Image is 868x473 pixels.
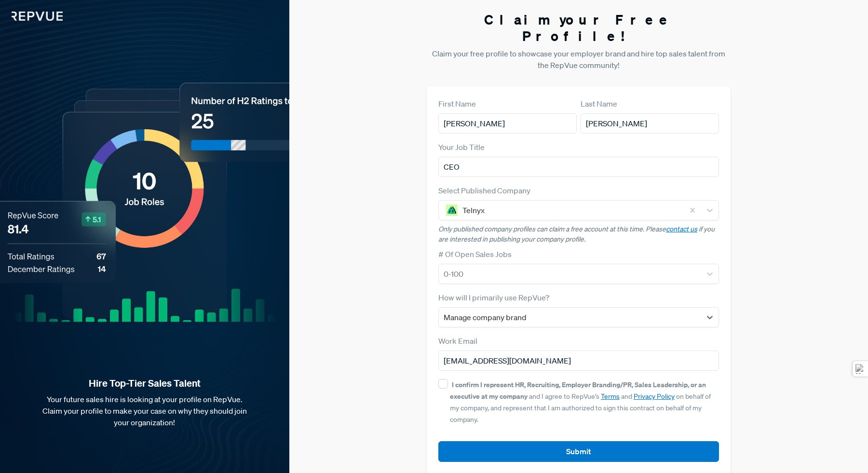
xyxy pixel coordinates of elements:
[438,224,719,244] p: Only published company profiles can claim a free account at this time. Please if you are interest...
[450,380,711,424] span: and I agree to RepVue’s and on behalf of my company, and represent that I am authorized to sign t...
[438,113,577,134] input: First Name
[446,204,458,216] img: Telnyx
[427,12,731,44] h3: Claim your Free Profile!
[438,335,477,347] label: Work Email
[601,392,620,401] a: Terms
[438,185,530,196] label: Select Published Company
[666,225,697,233] a: contact us
[634,392,675,401] a: Privacy Policy
[438,351,719,371] input: Email
[581,98,617,109] label: Last Name
[438,248,512,260] label: # Of Open Sales Jobs
[427,48,731,71] p: Claim your free profile to showcase your employer brand and hire top sales talent from the RepVue...
[581,113,719,134] input: Last Name
[15,393,274,428] p: Your future sales hire is looking at your profile on RepVue. Claim your profile to make your case...
[15,377,274,390] strong: Hire Top-Tier Sales Talent
[438,157,719,177] input: Title
[438,141,485,153] label: Your Job Title
[438,441,719,462] button: Submit
[438,292,549,303] label: How will I primarily use RepVue?
[438,98,476,109] label: First Name
[450,380,706,401] strong: I confirm I represent HR, Recruiting, Employer Branding/PR, Sales Leadership, or an executive at ...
